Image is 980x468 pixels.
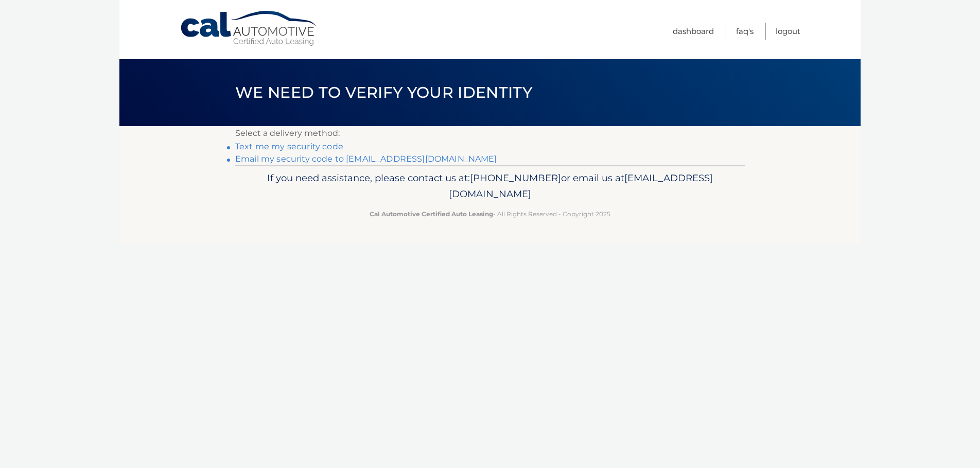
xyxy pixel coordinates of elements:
span: We need to verify your identity [235,83,532,102]
a: Logout [776,23,800,40]
span: [PHONE_NUMBER] [470,172,561,184]
a: Email my security code to [EMAIL_ADDRESS][DOMAIN_NAME] [235,154,497,164]
a: Dashboard [673,23,714,40]
a: FAQ's [736,23,754,40]
a: Cal Automotive [180,10,319,47]
p: - All Rights Reserved - Copyright 2025 [242,209,738,219]
p: If you need assistance, please contact us at: or email us at [242,170,738,203]
a: Text me my security code [235,142,343,151]
strong: Cal Automotive Certified Auto Leasing [370,210,493,218]
p: Select a delivery method: [235,126,745,141]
